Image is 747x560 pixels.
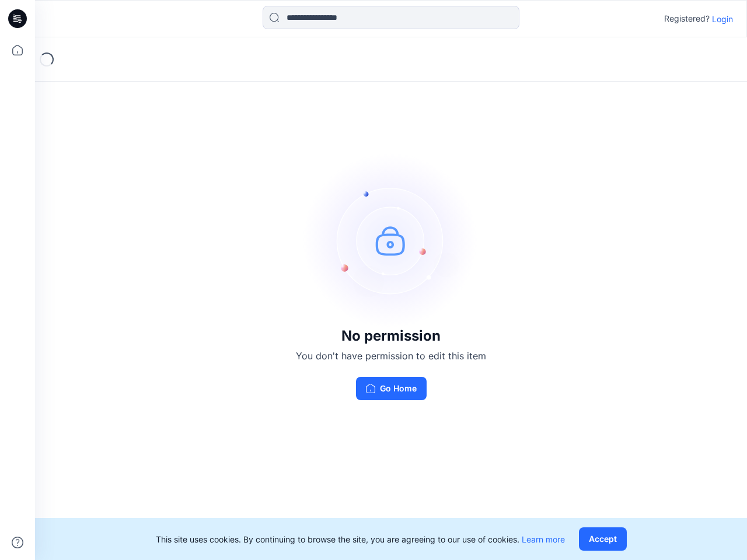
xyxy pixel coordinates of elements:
[303,153,479,328] img: no-perm.svg
[522,534,565,544] a: Learn more
[356,377,427,400] button: Go Home
[156,533,565,545] p: This site uses cookies. By continuing to browse the site, you are agreeing to our use of cookies.
[296,349,486,363] p: You don't have permission to edit this item
[579,527,627,551] button: Accept
[712,13,733,25] p: Login
[664,12,710,26] p: Registered?
[296,328,486,344] h3: No permission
